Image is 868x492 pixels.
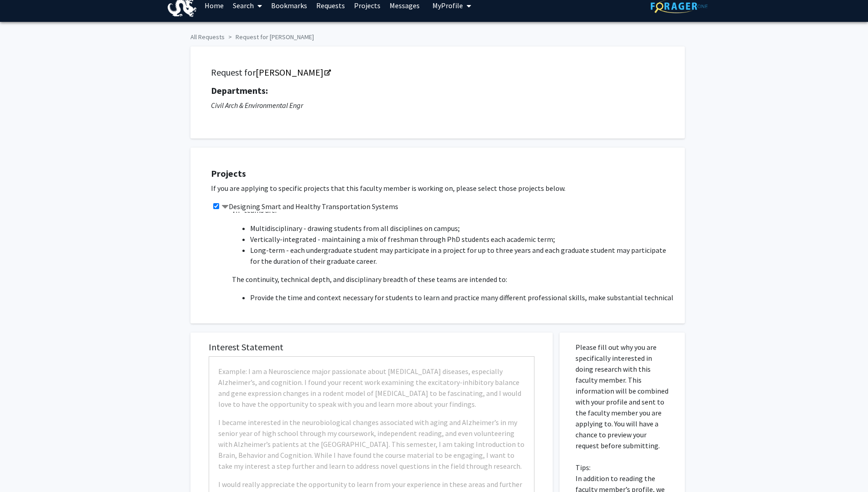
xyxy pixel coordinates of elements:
[218,366,525,410] p: Example: I am a Neuroscience major passionate about [MEDICAL_DATA] diseases, especially Alzheimer...
[7,451,39,485] iframe: Chat
[221,201,398,212] label: Designing Smart and Healthy Transportation Systems
[250,234,676,245] li: Vertically-integrated - maintaining a mix of freshman through PhD students each academic term;
[209,342,534,353] h5: Interest Statement
[250,223,676,234] li: Multidisciplinary - drawing students from all disciplines on campus;
[225,32,314,42] li: Request for [PERSON_NAME]
[250,292,676,314] li: Provide the time and context necessary for students to learn and practice many different professi...
[190,29,678,42] ol: breadcrumb
[218,417,525,471] p: I became interested in the neurobiological changes associated with aging and Alzheimer’s in my se...
[211,67,664,78] h5: Request for
[256,67,330,78] a: Opens in a new tab
[211,183,676,194] p: If you are applying to specific projects that this faculty member is working on, please select th...
[250,245,676,266] li: Long-term - each undergraduate student may participate in a project for up to three years and eac...
[190,33,225,41] a: All Requests
[211,101,303,110] i: Civil Arch & Environmental Engr
[211,85,268,96] strong: Departments:
[432,1,463,10] span: My Profile
[232,274,676,285] p: The continuity, technical depth, and disciplinary breadth of these teams are intended to:
[211,168,246,179] strong: Projects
